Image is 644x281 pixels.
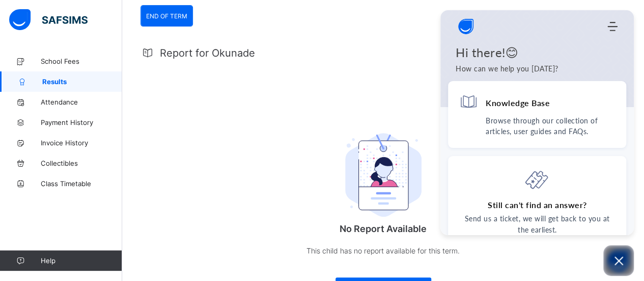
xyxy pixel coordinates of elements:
h4: Still can't find an answer? [488,199,587,211]
img: student.207b5acb3037b72b59086e8b1a17b1d0.svg [345,133,422,217]
div: Modules Menu [606,21,619,32]
h4: Knowledge Base [486,97,550,108]
span: Invoice History [41,139,122,147]
img: logo [456,16,476,37]
span: Class Timetable [41,180,122,188]
img: safsims [9,9,88,31]
p: How can we help you [DATE]? [456,63,619,74]
span: Help [41,257,122,265]
div: No Report Available [282,105,485,277]
p: No Report Available [282,223,485,234]
p: Send us a ticket, we will get back to you at the earliest. [459,213,615,236]
h1: Hi there!😊 [456,45,619,60]
div: Knowledge BaseBrowse through our collection of articles, user guides and FAQs. [448,81,626,148]
span: School Fees [41,57,122,65]
p: Browse through our collection of articles, user guides and FAQs. [486,115,615,137]
span: Collectibles [41,159,122,167]
span: Company logo [456,16,476,37]
span: Results [42,78,122,86]
span: Report for Okunade [160,47,255,59]
button: Open asap [603,245,634,276]
span: END OF TERM [146,12,187,20]
span: Payment History [41,118,122,126]
p: This child has no report available for this term. [282,244,485,257]
span: Attendance [41,98,122,106]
